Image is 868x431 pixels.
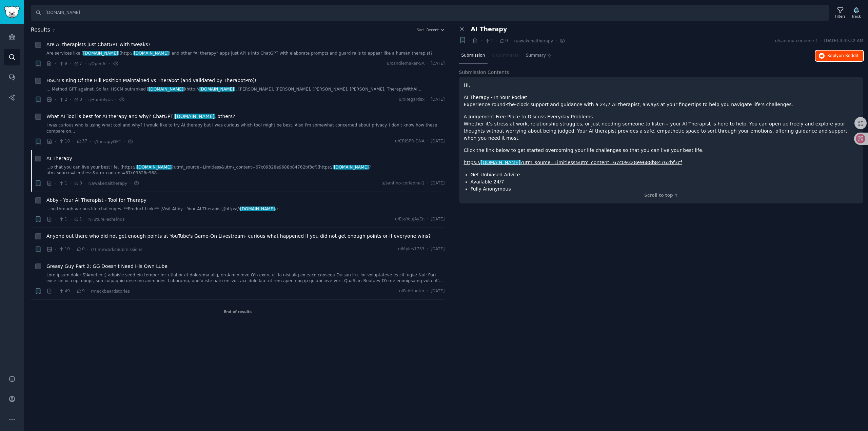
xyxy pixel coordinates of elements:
span: Are AI therapists just ChatGPT with tweaks? [46,41,151,48]
span: Results [31,26,50,34]
span: · [123,138,125,145]
span: · [55,288,56,295]
span: · [555,37,557,44]
span: u/CRISPR-DNA [395,138,425,144]
a: ... Method GPT against. So far, HSCM outranked [[DOMAIN_NAME]](http://[DOMAIN_NAME]), [PERSON_NAM... [46,86,445,93]
span: · [427,180,428,187]
span: [DOMAIN_NAME] [148,87,184,92]
span: [DATE] 4:49:32 AM [824,38,863,44]
span: 1 [74,216,82,222]
button: Recent [427,27,445,32]
span: Recent [427,27,439,32]
span: Greasy Guy Part 2: GG Doesn't Need His Own Lube [46,263,167,270]
span: r/HumblyUs [88,97,113,102]
button: Track [849,6,863,20]
span: r/TimeworksSubmissions [91,247,142,252]
span: u/santino-corleone-1 [775,38,818,44]
span: u/Myles1753 [398,246,425,252]
span: u/santino-corleone-1 [381,180,425,187]
span: [DOMAIN_NAME] [333,165,369,170]
a: Are services like [[DOMAIN_NAME]](http://[DOMAIN_NAME]) and other “AI therapy” apps just API's in... [46,51,445,57]
a: What AI Tool is best for AI therapy and why? ChatGPT,[DOMAIN_NAME], others? [46,113,235,120]
span: u/EssYouJAyEn [395,216,425,222]
span: [DOMAIN_NAME] [199,87,235,92]
a: Anyone out there who did not get enough points at YouTube's Game-On Livestream- curious what happ... [46,233,431,240]
a: ...o that you can live your best life. [https://[DOMAIN_NAME]?utm\_source=Limitless&utm\_content=... [46,164,445,176]
span: · [427,61,428,67]
span: on Reddit [839,53,859,58]
span: · [70,96,71,103]
li: Fully Anonymous [471,185,859,193]
span: · [84,60,86,67]
div: Filters [835,14,846,19]
span: u/FabHunter [399,288,425,294]
span: · [70,216,71,223]
p: Experience round-the-clock support and guidance with a 24/7 AI therapist, always at your fingerti... [464,101,859,108]
span: · [469,37,470,44]
span: · [427,246,428,252]
span: 0 [74,180,82,187]
span: · [70,60,71,67]
a: HSCM's King Of the Hill Position Maintained vs Therabot (and validated by TherabotPro)! [46,77,257,84]
div: Sort [417,27,424,32]
span: Submission [461,53,485,59]
span: · [72,138,74,145]
span: What AI Tool is best for AI therapy and why? ChatGPT, , others? [46,113,235,120]
p: Hi, [464,82,859,89]
input: Search Keyword [31,5,829,21]
span: 49 [59,288,70,294]
span: · [109,60,110,67]
a: ...ng through various life challenges. **Product Link:** [Visit Abby - Your AI Therapist](https:/... [46,206,445,212]
span: · [55,96,56,103]
div: Scroll to top ↑ [464,193,859,199]
span: · [70,180,71,187]
span: · [821,38,822,44]
li: Get Unbiased Advice [471,171,859,178]
span: 0 [76,246,85,252]
span: · [72,246,74,253]
span: Submission Contents [459,69,509,76]
span: · [480,37,482,44]
a: https://[DOMAIN_NAME]?utm_source=Limitless&utm_content=67c09328e9688b84762bf3cf [464,160,682,165]
span: · [87,246,88,253]
span: r/neckbeardstories [91,289,130,294]
span: · [87,288,88,295]
span: 37 [76,138,87,144]
span: [DOMAIN_NAME] [133,51,169,56]
span: · [55,138,56,145]
span: 10 [59,246,70,252]
p: Whether it’s stress at work, relationship struggles, or just needing someone to listen – your AI ... [464,120,859,142]
span: 0 [499,38,508,44]
span: [DOMAIN_NAME] [240,207,276,211]
span: · [55,60,56,67]
div: End of results [31,300,445,324]
span: [DATE] [431,180,445,187]
span: [DATE] [431,61,445,67]
span: r/awakenaitherapy [514,39,553,43]
img: GummySearch logo [4,6,20,18]
span: r/FutureTechFinds [88,217,124,222]
span: · [55,246,56,253]
span: Summary [526,53,546,59]
span: AI Therapy [46,155,72,162]
span: · [72,288,74,295]
span: AI Therapy [471,26,507,33]
span: [DOMAIN_NAME] [83,51,119,56]
span: [DOMAIN_NAME] [174,114,215,119]
span: 7 [74,61,82,67]
span: r/OpenAI [88,61,106,66]
span: [DATE] [431,246,445,252]
span: · [115,96,116,103]
span: · [427,97,428,103]
span: · [427,288,428,294]
button: Replyon Reddit [815,51,863,61]
span: [DATE] [431,216,445,222]
span: r/awakenaitherapy [88,181,127,186]
h1: A Judgement Free Place to Discuss Everyday Problems. [464,113,859,120]
span: 1 [59,216,67,222]
span: · [84,96,86,103]
span: · [55,216,56,223]
a: Abby - Your AI Therapist - Tool for Therapy [46,197,146,204]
